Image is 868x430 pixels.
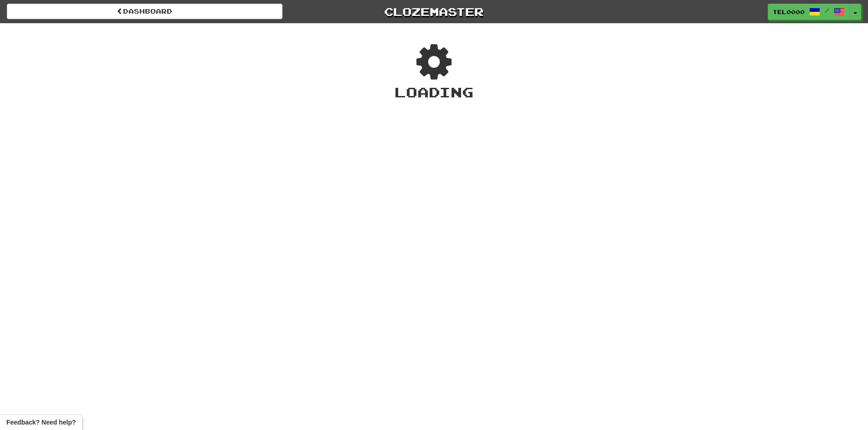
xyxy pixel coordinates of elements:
[7,4,282,19] a: Dashboard
[296,4,572,20] a: Clozemaster
[773,8,805,16] span: TEL0000
[768,4,850,20] a: TEL0000 /
[6,418,76,427] span: Open feedback widget
[825,7,829,14] span: /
